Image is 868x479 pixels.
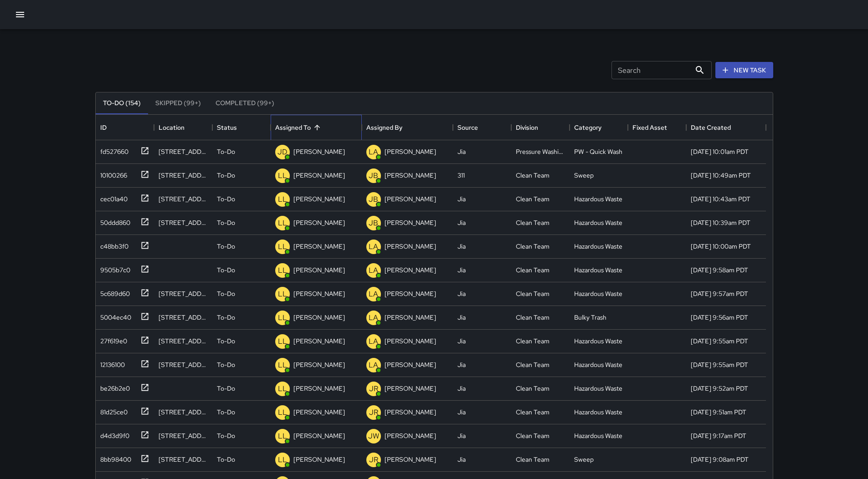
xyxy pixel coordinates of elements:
[159,360,208,369] div: 246 Van Ness Avenue
[385,265,436,275] p: [PERSON_NAME]
[278,194,287,205] p: LL
[97,191,128,204] div: cec01a40
[691,194,750,204] div: 9/23/2025, 10:43am PDT
[217,242,235,251] p: To-Do
[293,384,345,393] p: [PERSON_NAME]
[278,383,287,394] p: LL
[691,313,748,322] div: 9/23/2025, 9:56am PDT
[293,360,345,369] p: [PERSON_NAME]
[385,431,436,440] p: [PERSON_NAME]
[97,285,130,298] div: 5c689d60
[271,115,362,140] div: Assigned To
[369,147,378,158] p: LA
[293,455,345,464] p: [PERSON_NAME]
[366,115,402,140] div: Assigned By
[369,336,378,347] p: LA
[97,451,131,464] div: 8bb98400
[159,455,208,464] div: 180 Redwood Street
[457,336,466,346] div: Jia
[385,194,436,204] p: [PERSON_NAME]
[715,62,773,79] button: New Task
[691,408,746,417] div: 9/23/2025, 9:51am PDT
[457,218,466,227] div: Jia
[159,313,208,322] div: 171 Grove Street
[691,265,748,275] div: 9/23/2025, 9:58am PDT
[369,383,378,394] p: JR
[97,428,129,440] div: d4d3d9f0
[385,289,436,298] p: [PERSON_NAME]
[574,384,622,393] div: Hazardous Waste
[516,242,550,251] div: Clean Team
[516,171,550,180] div: Clean Team
[516,360,550,369] div: Clean Team
[293,336,345,346] p: [PERSON_NAME]
[385,242,436,251] p: [PERSON_NAME]
[691,115,731,140] div: Date Created
[293,242,345,251] p: [PERSON_NAME]
[369,218,378,229] p: JB
[516,384,550,393] div: Clean Team
[516,336,550,346] div: Clean Team
[691,289,748,298] div: 9/23/2025, 9:57am PDT
[217,147,235,156] p: To-Do
[516,313,550,322] div: Clean Team
[217,115,237,140] div: Status
[574,194,622,204] div: Hazardous Waste
[691,147,749,156] div: 9/23/2025, 10:01am PDT
[691,360,748,369] div: 9/23/2025, 9:55am PDT
[691,242,751,251] div: 9/23/2025, 10:00am PDT
[278,312,287,323] p: LL
[511,115,570,140] div: Division
[457,194,466,204] div: Jia
[457,384,466,393] div: Jia
[278,336,287,347] p: LL
[293,147,345,156] p: [PERSON_NAME]
[293,408,345,417] p: [PERSON_NAME]
[691,218,750,227] div: 9/23/2025, 10:39am PDT
[154,115,212,140] div: Location
[570,115,628,140] div: Category
[159,336,208,346] div: 246 Van Ness Avenue
[159,171,208,180] div: 114 Larkin Street
[97,333,127,346] div: 27f619e0
[574,147,622,156] div: PW - Quick Wash
[159,431,208,440] div: 1390 Market Street
[278,360,287,371] p: LL
[457,242,466,251] div: Jia
[574,455,594,464] div: Sweep
[159,147,208,156] div: 66 Grove Street
[457,115,478,140] div: Source
[217,360,235,369] p: To-Do
[574,360,622,369] div: Hazardous Waste
[278,289,287,300] p: LL
[159,408,208,417] div: 165 Grove Street
[159,194,208,204] div: 1150 Market Street
[385,147,436,156] p: [PERSON_NAME]
[278,218,287,229] p: LL
[100,115,107,140] div: ID
[369,312,378,323] p: LA
[217,171,235,180] p: To-Do
[516,265,550,275] div: Clean Team
[574,336,622,346] div: Hazardous Waste
[278,265,287,276] p: LL
[97,404,128,417] div: 81d25ce0
[457,360,466,369] div: Jia
[217,194,235,204] p: To-Do
[277,147,288,158] p: JD
[217,431,235,440] p: To-Do
[369,170,378,181] p: JB
[574,289,622,298] div: Hazardous Waste
[385,455,436,464] p: [PERSON_NAME]
[369,241,378,252] p: LA
[686,115,766,140] div: Date Created
[217,289,235,298] p: To-Do
[97,167,127,180] div: 10100266
[516,455,550,464] div: Clean Team
[278,407,287,418] p: LL
[278,241,287,252] p: LL
[516,115,538,140] div: Division
[278,170,287,181] p: LL
[516,194,550,204] div: Clean Team
[159,115,185,140] div: Location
